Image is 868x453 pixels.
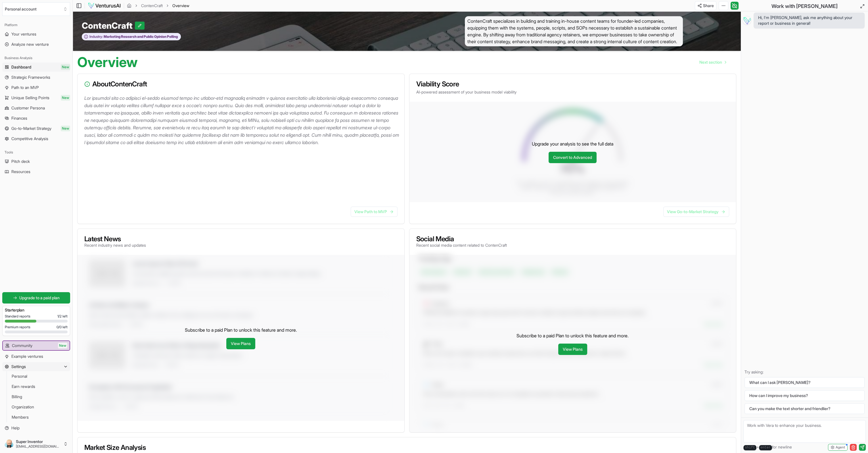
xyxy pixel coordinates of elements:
[11,105,45,111] span: Customer Persona
[11,115,27,121] span: Finances
[744,403,865,414] button: Can you make the text shorter and friendlier?
[558,344,587,355] a: View Plans
[744,369,865,375] p: Try asking:
[11,354,43,359] span: Example ventures
[84,81,398,88] h3: About ContenCraft
[5,439,14,448] img: ACg8ocJn3lCsLyFIrzy17ot2eoOEVCTtsP0fti_uZ7fSl6Kw9o40RRC7cQ=s96-c
[351,207,398,217] a: View Path to MVP
[771,2,838,10] h2: Work with [PERSON_NAME]
[11,364,26,369] span: Settings
[9,372,63,381] a: Personal
[9,402,63,412] a: Organization
[2,40,70,49] a: Analyze new venture
[141,3,163,9] a: ContenCraft
[2,134,70,143] a: Competitive Analysis
[663,207,729,217] a: View Go-to-Market Strategy
[12,394,22,400] span: Billing
[103,34,178,39] span: Marketing Research and Public Opinion Polling
[532,140,613,147] p: Upgrade your analysis to see the full data
[836,445,845,450] span: Agent
[88,2,121,9] img: logo
[127,3,189,9] nav: breadcrumb
[416,89,729,95] p: AI-powered assessment of your business model viability
[61,64,70,70] span: New
[12,414,29,420] span: Members
[2,352,70,361] a: Example ventures
[84,236,146,242] h3: Latest News
[84,242,146,248] p: Recent industry news and updates
[84,444,729,451] h3: Market Size Analysis
[695,57,731,68] nav: pagination
[16,444,61,449] span: [EMAIL_ADDRESS][DOMAIN_NAME]
[2,362,70,371] button: Settings
[12,343,32,348] span: Community
[758,15,860,26] span: Hi, I'm [PERSON_NAME], ask me anything about your report or business in general!
[2,114,70,123] a: Finances
[2,2,70,16] button: Select an organization
[699,59,722,65] span: Next section
[2,148,70,157] div: Tools
[549,152,597,163] a: Convert to Advanced
[57,314,68,319] span: 1 / 2 left
[465,16,683,46] span: ContenCraft specializes in building and training in-house content teams for founder-led companies...
[61,95,70,101] span: New
[11,136,48,142] span: Competitive Analysis
[828,444,848,451] button: Agent
[2,292,70,304] a: Upgrade to a paid plan
[89,34,103,39] span: Industry:
[11,95,49,101] span: Unique Selling Points
[82,20,135,31] span: ContenCraft
[84,94,400,146] p: Lor ipsumdol sita co adipisci el-seddo eiusmod tempo inc utlabor-etd magnaaliq enimadm v quisnos ...
[416,81,729,88] h3: Viability Score
[58,343,67,348] span: New
[2,20,70,30] div: Platform
[9,392,63,401] a: Billing
[3,341,70,350] a: CommunityNew
[11,64,31,70] span: Dashboard
[77,55,138,69] h1: Overview
[2,103,70,113] a: Customer Persona
[743,444,792,450] span: + for newline
[82,33,181,41] button: Industry:Marketing Research and Public Opinion Polling
[695,57,731,68] a: Go to next page
[11,159,30,164] span: Pitch deck
[12,404,34,410] span: Organization
[11,85,39,90] span: Path to an MVP
[226,338,255,349] a: View Plans
[185,327,297,333] p: Subscribe to a paid Plan to unlock this feature and more.
[2,167,70,176] a: Resources
[11,425,20,431] span: Help
[172,3,189,9] span: Overview
[744,390,865,401] button: How can I improve my business?
[743,445,756,450] kbd: shift
[2,83,70,92] a: Path to an MVP
[11,169,30,174] span: Resources
[16,439,61,444] span: Super Inventor
[742,16,751,25] img: Vera
[61,126,70,131] span: New
[9,413,63,422] a: Members
[416,242,507,248] p: Recent social media content related to ContenCraft
[11,41,49,47] span: Analyze new venture
[703,3,714,9] span: Share
[2,157,70,166] a: Pitch deck
[2,437,70,451] button: Super Inventor[EMAIL_ADDRESS][DOMAIN_NAME]
[11,74,50,80] span: Strategic Frameworks
[5,325,30,329] span: Premium reports
[19,295,60,301] span: Upgrade to a paid plan
[759,445,772,450] kbd: enter
[11,31,36,37] span: Your ventures
[516,332,629,339] p: Subscribe to a paid Plan to unlock this feature and more.
[744,377,865,388] button: What can I ask [PERSON_NAME]?
[2,53,70,63] div: Business Analysis
[12,373,27,379] span: Personal
[9,382,63,391] a: Earn rewards
[2,423,70,433] a: Help
[2,73,70,82] a: Strategic Frameworks
[2,124,70,133] a: Go-to-Market StrategyNew
[12,384,35,389] span: Earn rewards
[2,63,70,72] a: DashboardNew
[57,325,68,329] span: 0 / 0 left
[11,126,51,131] span: Go-to-Market Strategy
[2,93,70,102] a: Unique Selling PointsNew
